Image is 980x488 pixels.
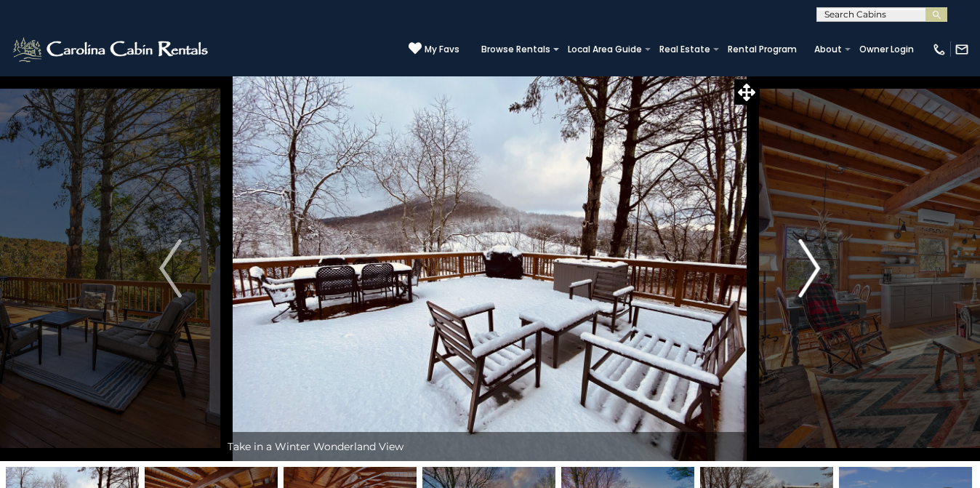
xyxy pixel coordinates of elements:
[932,42,947,57] img: phone-regular-white.png
[121,76,220,461] button: Previous
[807,39,849,60] a: About
[474,39,558,60] a: Browse Rentals
[425,43,459,56] span: My Favs
[798,239,820,297] img: arrow
[852,39,921,60] a: Owner Login
[561,39,649,60] a: Local Area Guide
[760,76,859,461] button: Next
[11,35,212,64] img: White-1-2.png
[955,42,969,57] img: mail-regular-white.png
[159,239,181,297] img: arrow
[409,41,459,57] a: My Favs
[220,432,759,461] div: Take in a Winter Wonderland View
[720,39,804,60] a: Rental Program
[652,39,718,60] a: Real Estate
